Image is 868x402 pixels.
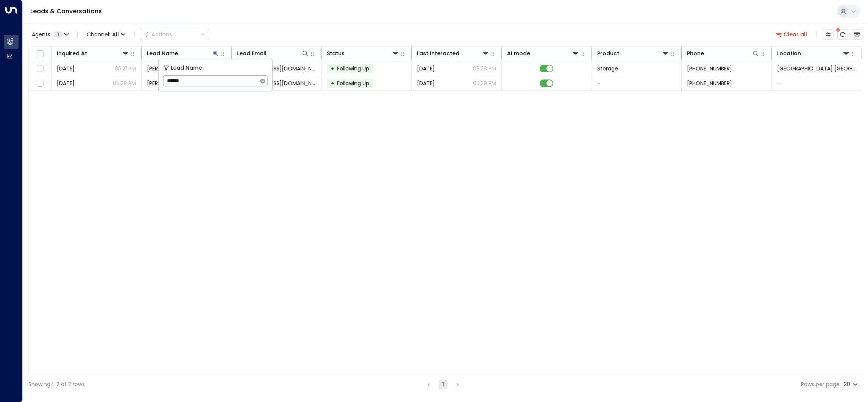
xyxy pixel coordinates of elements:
p: 05:21 PM [115,65,136,72]
span: Following Up [337,65,369,72]
span: +447961684424 [687,65,732,72]
span: 1 [53,31,62,37]
div: Location [777,49,850,58]
span: All [112,31,119,37]
span: Space Station Shrewsbury [777,65,857,72]
div: Location [777,49,801,58]
p: 05:28 PM [113,79,136,87]
div: Status [327,49,345,58]
span: Toggle select all [35,49,45,59]
button: Agents1 [28,29,71,40]
div: AI mode [507,49,579,58]
div: Lead Name [147,49,178,58]
div: Phone [687,49,759,58]
div: Lead Email [237,49,309,58]
div: Product [597,49,670,58]
span: Storage [597,65,618,72]
div: Lead Email [237,49,266,58]
span: Rodtimmis123@gmail.com [237,79,316,87]
div: Phone [687,49,704,58]
label: Rows per page: [801,380,841,388]
div: • [331,62,334,75]
td: - [592,76,682,90]
div: Status [327,49,399,58]
span: Toggle select row [35,64,45,73]
span: Aug 19, 2025 [57,65,75,72]
button: Customize [823,29,834,40]
span: Agents [32,32,50,37]
span: Aug 21, 2025 [417,79,435,87]
button: Actions [141,29,209,40]
button: page 1 [439,380,448,389]
div: Last Interacted [417,49,489,58]
span: Channel: [84,29,128,40]
button: Archived Leads [852,29,862,40]
div: Last Interacted [417,49,459,58]
div: Inquired At [57,49,129,58]
td: - [772,76,862,90]
div: AI mode [507,49,530,58]
span: Rod Timmis [147,65,189,72]
span: There are new threads available. Refresh the grid to view the latest updates. [837,29,848,40]
button: Clear all [773,29,810,40]
div: 20 [844,379,859,390]
div: Button group with a nested menu [141,29,209,40]
span: +447961684424 [687,79,732,87]
button: Channel:All [84,29,128,40]
span: Following Up [337,79,369,87]
nav: pagination navigation [424,380,462,389]
p: 05:28 PM [473,65,496,72]
div: Actions [144,31,172,38]
div: Showing 1-2 of 2 rows [28,380,85,388]
span: Yesterday [417,65,435,72]
span: Rod Timmis [147,79,189,87]
a: Leads & Conversations [30,7,102,16]
span: Lead Name [171,64,202,72]
span: Toggle select row [35,79,45,88]
div: Lead Name [147,49,219,58]
div: Product [597,49,619,58]
span: Rodtimmis123@gmail.com [237,65,316,72]
p: 05:28 PM [473,79,496,87]
div: Inquired At [57,49,87,58]
div: • [331,77,334,90]
span: Aug 21, 2025 [57,79,75,87]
